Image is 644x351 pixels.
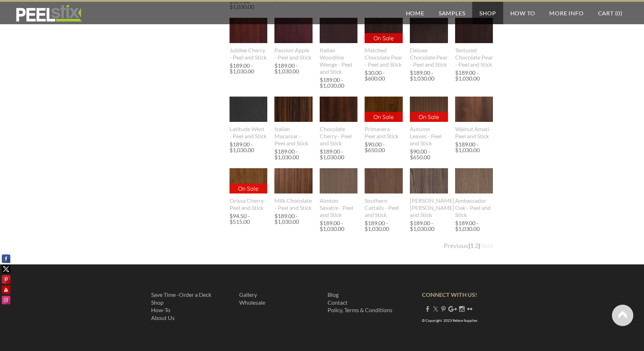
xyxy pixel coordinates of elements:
[410,197,448,218] div: [PERSON_NAME] [PERSON_NAME] and Stick
[455,97,493,122] img: s832171791223022656_p597_i1_w400.jpeg
[274,125,313,147] div: Italian Macassar - Peel and Stick
[422,291,477,298] strong: CONNECT WITH US!
[230,97,268,122] img: s832171791223022656_p583_i1_w400.jpeg
[410,149,448,160] div: $90.00 - $650.00
[230,213,268,224] div: $94.50 - $515.00
[470,242,474,249] a: 1
[455,18,493,68] a: Textured Chocolate Pear - Peel and Stick
[230,168,268,211] a: On Sale Orissa Cherry - Peel and Stick
[365,18,403,68] a: On Sale Matched Chocolate Pear - Peel and Stick
[274,168,313,193] img: s832171791223022656_p584_i1_w400.jpeg
[444,242,493,250] div: | |
[320,47,358,75] div: Italian Woodline Wenge - Peel and Stick
[455,47,493,68] div: Textured Chocolate Pear - Peel and Stick
[320,18,358,43] img: s832171791223022656_p507_i1_w400.jpeg
[467,305,473,312] a: Flickr
[274,197,313,211] div: Milk Chocolate - Peel and Stick
[274,213,311,224] div: $189.00 - $1,030.00
[432,2,473,24] a: Samples
[472,2,503,24] a: Shop
[365,97,403,122] img: s832171791223022656_p964_i1_w2048.jpeg
[365,197,403,218] div: Southern Cattails - Peel and Stick
[230,47,268,61] div: Jubilee Cherry - Peel and Stick
[274,47,313,61] div: Passion Apple - Peel and Stick
[455,70,491,81] div: $189.00 - $1,030.00
[151,306,170,313] a: How-To
[503,2,542,24] a: How To
[455,97,493,139] a: Walnut Amati - Peel and Stick
[274,18,313,61] a: Passion Apple - Peel and Stick
[230,97,268,139] a: Latitude West - Peel and Stick
[151,314,175,321] a: About Us
[230,184,268,193] p: On Sale
[399,2,432,24] a: Home
[274,97,313,146] a: Italian Macassar - Peel and Stick
[230,63,266,74] div: $189.00 - $1,030.00
[320,97,358,146] a: Chocolate Cherry - Peel and Stick
[455,125,493,140] div: Walnut Amati - Peel and Stick
[230,197,268,211] div: Orissa Cherry - Peel and Stick
[365,70,403,81] div: $30.00 - $600.00
[365,47,403,68] div: Matched Chocolate Pear - Peel and Stick
[409,168,448,193] img: s832171791223022656_p667_i2_w307.jpeg
[365,33,403,43] p: On Sale
[274,97,313,122] img: s832171791223022656_p505_i1_w400.jpeg
[320,156,358,206] img: s832171791223022656_p783_i1_w640.jpeg
[365,125,403,140] div: Primavera - Peel and Stick
[151,299,164,306] a: Shop
[542,2,591,24] a: More Info
[480,242,493,249] a: Next
[239,291,257,298] a: Gallery​
[320,168,358,218] a: Aimtoo Savatre - Peel and Stick
[448,305,457,312] a: Plus
[422,318,477,322] font: © Copyright 2023 Reface Supplies
[410,97,448,146] a: On Sale Autumn Leaves - Peel and Stick
[410,70,446,81] div: $189.00 - $1,030.00
[425,305,431,312] a: Facebook
[410,47,448,68] div: Deluxe Chocolate Pear - Peel and Stick
[365,18,403,43] img: s832171791223022656_p705_i1_w400.jpeg
[274,63,311,74] div: $189.00 - $1,030.00
[591,2,630,24] a: Cart (0)
[365,141,403,153] div: $90.00 - $650.00
[410,112,448,122] p: On Sale
[320,149,356,160] div: $189.00 - $1,030.00
[475,242,478,249] a: 2
[365,220,401,232] div: $189.00 - $1,030.00
[365,168,403,193] img: s832171791223022656_p765_i4_w640.jpeg
[230,18,268,61] a: Jubilee Cherry - Peel and Stick
[455,18,493,43] img: s832171791223022656_p591_i1_w400.jpeg
[455,168,493,193] img: s832171791223022656_p481_i1_w400.jpeg
[455,197,493,218] div: Ambassador Oak - Peel and Stick
[410,18,448,43] img: s832171791223022656_p473_i1_w400.jpeg
[230,18,268,43] img: s832171791223022656_p509_i1_w400.jpeg
[455,141,491,153] div: $189.00 - $1,030.00
[617,10,620,16] span: 0
[433,305,438,312] a: Twitter
[239,299,265,306] a: ​Wholesale
[410,97,448,122] img: s832171791223022656_p578_i1_w400.jpeg
[320,125,358,147] div: Chocolate Cherry - Peel and Stick
[328,306,392,313] a: Policy, Terms & Conditions
[328,299,347,306] a: Contact
[410,125,448,147] div: Autumn Leaves - Peel and Stick
[410,168,448,218] a: [PERSON_NAME] [PERSON_NAME] and Stick
[14,4,83,22] img: REFACE SUPPLIES
[230,125,268,140] div: Latitude West - Peel and Stick
[320,18,358,75] a: Italian Woodline Wenge - Peel and Stick
[459,305,465,312] a: Instagram
[229,168,268,193] img: s832171791223022656_p656_i1_w307.jpeg
[444,242,468,249] a: Previous
[365,112,403,122] p: On Sale
[230,141,266,153] div: $189.00 - $1,030.00
[455,168,493,218] a: Ambassador Oak - Peel and Stick
[410,220,446,232] div: $189.00 - $1,030.00
[274,149,311,160] div: $189.00 - $1,030.00
[320,220,356,232] div: $189.00 - $1,030.00
[320,97,358,122] img: s832171791223022656_p471_i1_w400.jpeg
[328,291,339,298] a: Blog
[441,305,446,312] a: Pinterest
[274,168,313,211] a: Milk Chocolate - Peel and Stick
[320,197,358,218] div: Aimtoo Savatre - Peel and Stick
[151,291,211,298] a: Save Time -Order a Deck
